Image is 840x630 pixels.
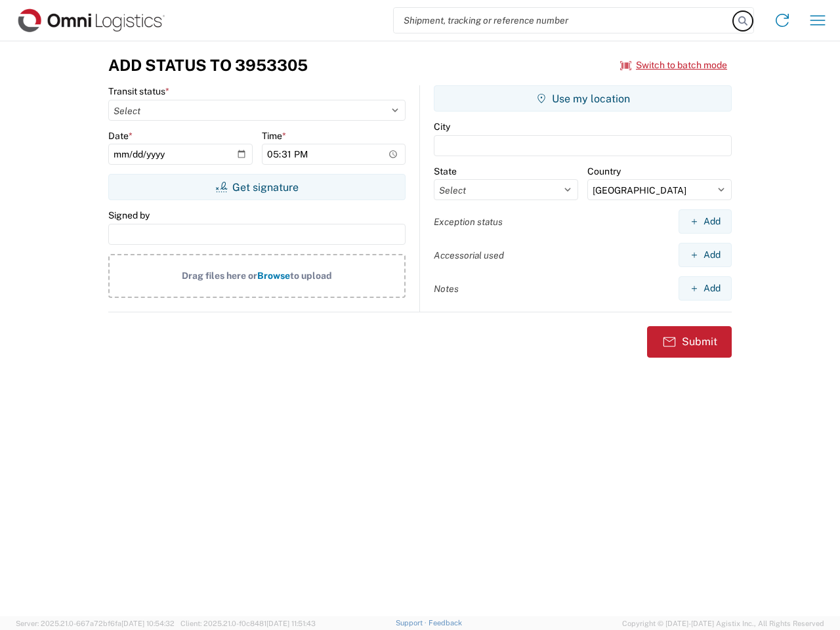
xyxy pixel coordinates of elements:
button: Add [679,243,732,267]
a: Feedback [429,619,462,627]
a: Support [396,619,429,627]
label: Accessorial used [434,249,504,261]
label: Country [587,165,621,177]
button: Add [679,209,732,234]
label: Signed by [108,209,150,221]
label: State [434,165,457,177]
span: [DATE] 10:54:32 [121,619,175,627]
span: Drag files here or [182,270,257,281]
button: Add [679,276,732,301]
input: Shipment, tracking or reference number [394,8,734,33]
h3: Add Status to 3953305 [108,56,308,75]
span: to upload [290,270,332,281]
span: Browse [257,270,290,281]
span: Copyright © [DATE]-[DATE] Agistix Inc., All Rights Reserved [622,618,824,629]
button: Use my location [434,85,732,112]
label: Time [262,130,286,142]
label: Date [108,130,133,142]
label: Transit status [108,85,169,97]
span: [DATE] 11:51:43 [266,619,316,627]
button: Submit [647,326,732,358]
label: City [434,121,450,133]
span: Client: 2025.21.0-f0c8481 [180,619,316,627]
button: Switch to batch mode [620,54,727,76]
label: Exception status [434,216,503,228]
button: Get signature [108,174,406,200]
label: Notes [434,283,459,295]
span: Server: 2025.21.0-667a72bf6fa [16,619,175,627]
